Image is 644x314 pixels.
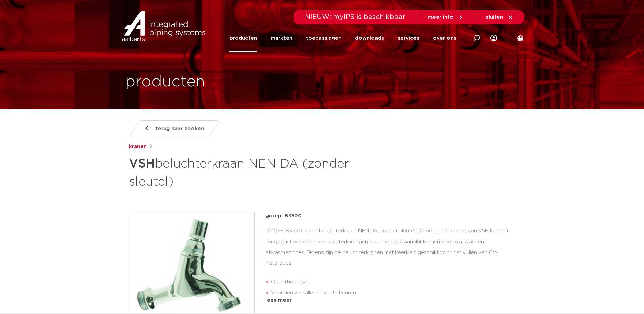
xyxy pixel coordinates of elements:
div: lees meer [265,296,515,304]
span: meer info [428,15,454,20]
a: toepassingen [306,24,342,52]
span: terug naar zoeken [155,123,204,134]
a: markten [271,24,292,52]
a: over ons [433,24,456,52]
a: downloads [355,24,384,52]
li: Voorzien van alle relevante keuren [271,287,515,298]
div: my IPS [490,24,497,52]
strong: VSH [129,158,155,170]
a: kranen [129,143,147,151]
a: terug naar zoeken [129,120,220,137]
span: NIEUW: myIPS is beschikbaar [305,14,406,20]
li: Onderhoudsvrij [271,277,515,287]
h1: producten [125,71,205,93]
a: services [398,24,419,52]
span: sluiten [486,15,503,20]
div: De VSH B3520 is een beluchterkraan NEN DA, zonder sleutel. De beluchterkranen van VSH kunnen toeg... [265,226,515,294]
nav: Menu [229,24,456,52]
p: groep: B3520 [265,212,515,220]
h1: beluchterkraan NEN DA (zonder sleutel) [129,154,384,190]
a: meer info [428,14,464,20]
a: producten [229,24,257,52]
a: sluiten [486,14,513,20]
